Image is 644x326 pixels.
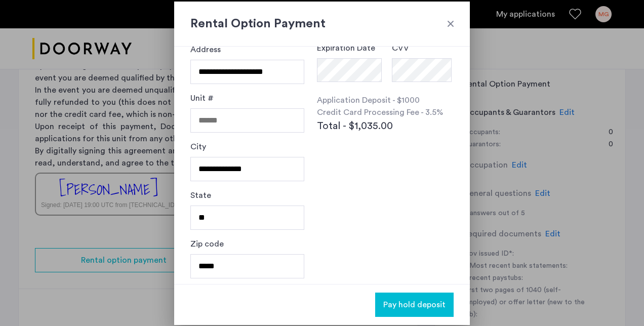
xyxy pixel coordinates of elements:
p: Application Deposit - $1000 [317,94,454,106]
label: State [190,189,211,201]
label: Address [190,44,221,56]
h2: Rental Option Payment [190,15,454,33]
label: Unit # [190,92,214,104]
label: CVV [392,42,409,54]
label: Zip code [190,238,224,250]
span: Pay hold deposit [383,299,446,311]
label: Expiration Date [317,42,375,54]
button: button [375,293,454,317]
label: City [190,141,206,153]
span: Total - $1,035.00 [317,118,393,134]
p: Credit Card Processing Fee - 3.5% [317,106,454,118]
